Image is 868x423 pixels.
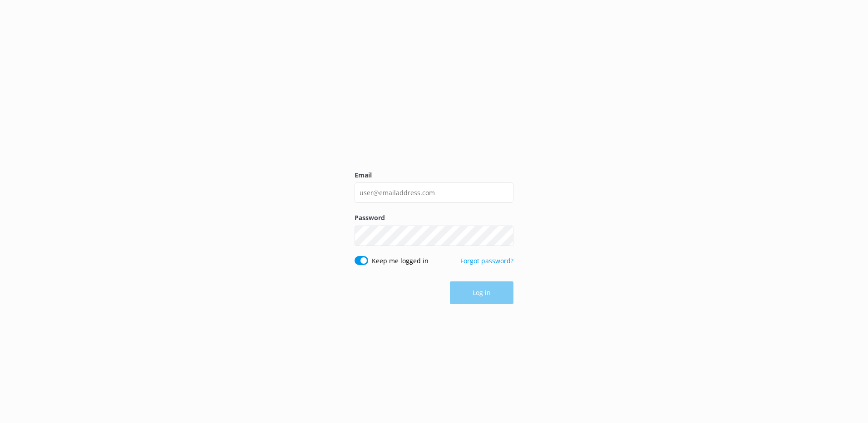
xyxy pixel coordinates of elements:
button: Show password [495,226,513,245]
a: Forgot password? [460,256,513,265]
input: user@emailaddress.com [355,182,513,203]
label: Keep me logged in [372,256,429,266]
label: Password [355,213,513,223]
label: Email [355,170,513,180]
